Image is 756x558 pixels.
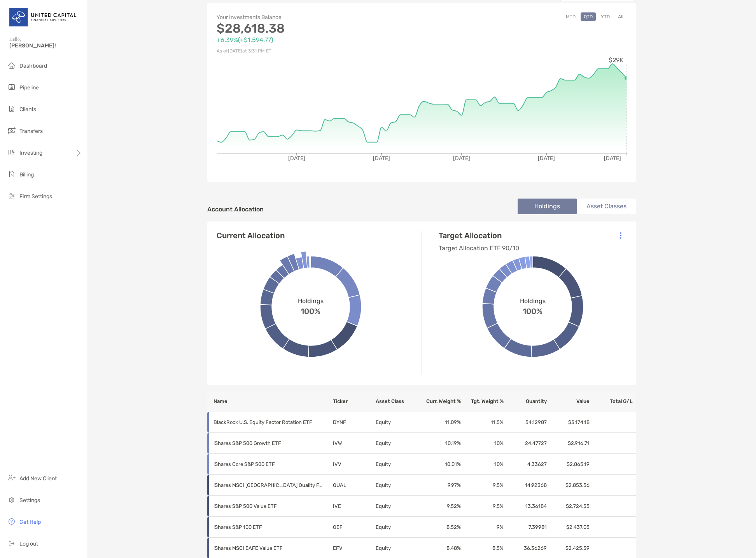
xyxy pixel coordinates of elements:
p: iShares Core S&P 500 ETF [213,459,322,469]
span: Billing [19,171,34,178]
p: iShares S&P 500 Growth ETF [213,438,322,448]
th: Curr. Weight % [418,391,461,412]
td: 10 % [461,454,504,475]
img: firm-settings icon [7,191,16,201]
span: Add New Client [19,475,57,482]
img: investing icon [7,148,16,157]
td: $2,916.71 [547,433,590,454]
p: iShares S&P 100 ETF [213,522,322,532]
td: $3,174.18 [547,412,590,433]
li: Asset Classes [577,199,636,214]
tspan: [DATE] [604,155,621,162]
img: settings icon [7,495,16,504]
td: 11.09 % [418,412,461,433]
td: 9.5 % [461,496,504,517]
td: Equity [375,496,418,517]
td: IVW [332,433,375,454]
td: 11.5 % [461,412,504,433]
td: $2,437.05 [547,517,590,538]
img: dashboard icon [7,61,16,70]
th: Ticker [332,391,375,412]
p: As of [DATE] at 3:31 PM ET [217,46,422,56]
img: United Capital Logo [9,3,77,31]
button: All [615,12,626,21]
img: Icon List Menu [620,232,621,239]
td: $2,865.19 [547,454,590,475]
img: logout icon [7,539,16,548]
td: Equity [375,412,418,433]
td: QUAL [332,475,375,496]
span: Firm Settings [19,193,52,200]
p: iShares S&P 500 Value ETF [213,501,322,511]
img: billing icon [7,169,16,179]
td: 10.01 % [418,454,461,475]
p: Target Allocation ETF 90/10 [439,243,519,253]
h4: Current Allocation [217,231,285,240]
span: Settings [19,497,40,504]
td: 14.92368 [504,475,547,496]
li: Holdings [518,199,577,214]
td: 54.12987 [504,412,547,433]
th: Tgt. Weight % [461,391,504,412]
p: Your Investments Balance [217,12,422,22]
th: Asset Class [375,391,418,412]
h4: Target Allocation [439,231,519,240]
button: MTD [563,12,579,21]
td: 10.19 % [418,433,461,454]
span: [PERSON_NAME]! [9,42,82,49]
tspan: [DATE] [538,155,555,162]
span: Get Help [19,519,41,525]
th: Quantity [504,391,547,412]
img: clients icon [7,104,16,113]
span: Pipeline [19,84,39,91]
button: YTD [598,12,613,21]
td: 9.52 % [418,496,461,517]
span: Transfers [19,128,43,134]
span: Holdings [520,297,546,305]
img: add_new_client icon [7,473,16,483]
th: Total G/L [590,391,636,412]
td: $2,724.35 [547,496,590,517]
span: Clients [19,106,36,113]
td: Equity [375,475,418,496]
td: IVE [332,496,375,517]
td: 24.47727 [504,433,547,454]
p: BlackRock U.S. Equity Factor Rotation ETF [213,417,322,427]
td: 9.97 % [418,475,461,496]
td: 7.39981 [504,517,547,538]
img: get-help icon [7,517,16,526]
tspan: [DATE] [453,155,470,162]
tspan: [DATE] [288,155,305,162]
td: 8.52 % [418,517,461,538]
span: Holdings [298,297,324,305]
p: +6.39% ( +$1,594.77 ) [217,35,422,45]
img: pipeline icon [7,82,16,92]
h4: Account Allocation [207,206,264,213]
td: 10 % [461,433,504,454]
span: Dashboard [19,63,47,69]
td: 13.36184 [504,496,547,517]
p: $28,618.38 [217,24,422,33]
td: Equity [375,517,418,538]
td: OEF [332,517,375,538]
span: 100% [301,305,320,316]
td: $2,853.56 [547,475,590,496]
span: 100% [523,305,542,316]
td: Equity [375,454,418,475]
span: Investing [19,150,42,156]
th: Value [547,391,590,412]
img: transfers icon [7,126,16,135]
td: 4.33627 [504,454,547,475]
button: QTD [581,12,596,21]
tspan: [DATE] [373,155,390,162]
td: IVV [332,454,375,475]
td: DYNF [332,412,375,433]
td: 9.5 % [461,475,504,496]
tspan: $29K [609,56,623,64]
p: iShares MSCI EAFE Value ETF [213,543,322,553]
td: 9 % [461,517,504,538]
th: Name [207,391,332,412]
p: iShares MSCI USA Quality Factor ETF [213,480,322,490]
span: Log out [19,541,38,547]
td: Equity [375,433,418,454]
